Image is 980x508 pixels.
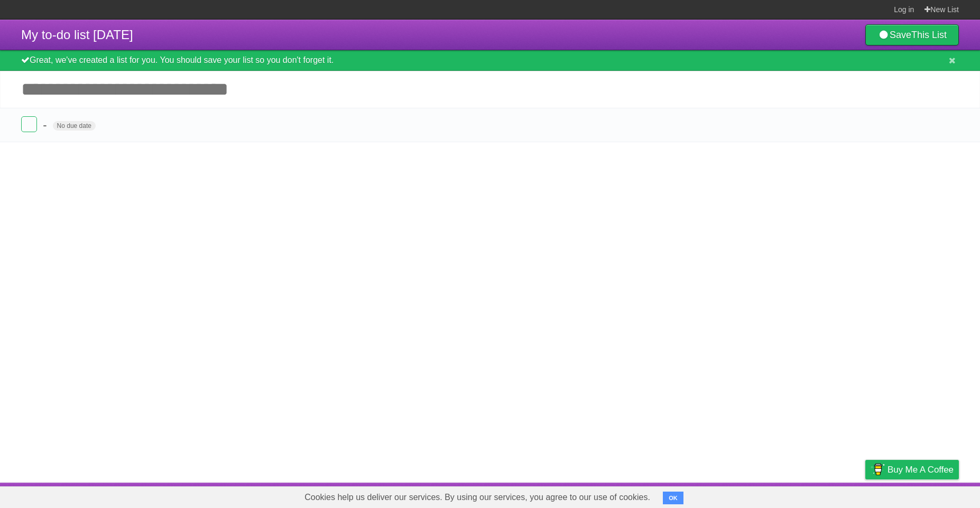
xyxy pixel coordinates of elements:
span: No due date [53,121,96,131]
a: About [725,485,747,505]
span: My to-do list [DATE] [21,27,133,42]
button: OK [663,492,683,504]
a: Privacy [852,485,879,505]
b: This List [911,30,947,40]
span: Buy me a coffee [887,460,954,479]
label: Done [21,116,37,132]
a: Terms [816,485,839,505]
img: Buy me a coffee [871,460,885,478]
span: Cookies help us deliver our services. By using our services, you agree to our use of cookies. [294,487,661,508]
a: Developers [760,485,802,505]
span: - [43,118,49,132]
a: Suggest a feature [892,485,959,505]
a: Buy me a coffee [865,460,959,479]
a: SaveThis List [865,24,959,45]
